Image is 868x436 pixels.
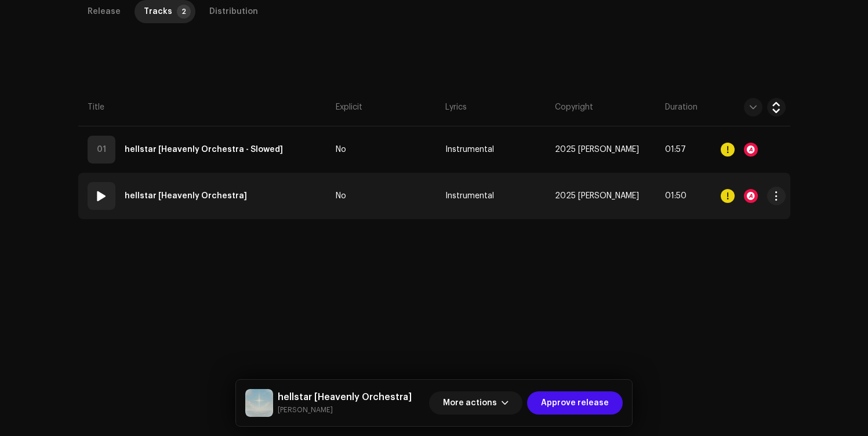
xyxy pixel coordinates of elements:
[541,391,609,415] span: Approve release
[336,146,346,154] span: No
[665,192,687,200] span: 01:50
[555,146,639,154] span: 2025 Mora Mason
[125,184,247,208] strong: hellstar [Heavenly Orchestra]
[665,146,686,154] span: 01:57
[443,391,497,415] span: More actions
[245,389,273,417] img: 57ed511c-ced7-4e5c-bdeb-277c9407c534
[278,404,412,416] small: hellstar [Heavenly Orchestra]
[278,390,412,404] h5: hellstar [Heavenly Orchestra]
[555,101,593,113] span: Copyright
[336,101,362,113] span: Explicit
[445,192,494,201] span: Instrumental
[665,101,698,113] span: Duration
[445,146,494,154] span: Instrumental
[527,391,623,415] button: Approve release
[555,192,639,201] span: 2025 Mora Mason
[429,391,522,415] button: More actions
[445,101,467,113] span: Lyrics
[125,138,283,161] strong: hellstar [Heavenly Orchestra - Slowed]
[336,192,346,201] span: No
